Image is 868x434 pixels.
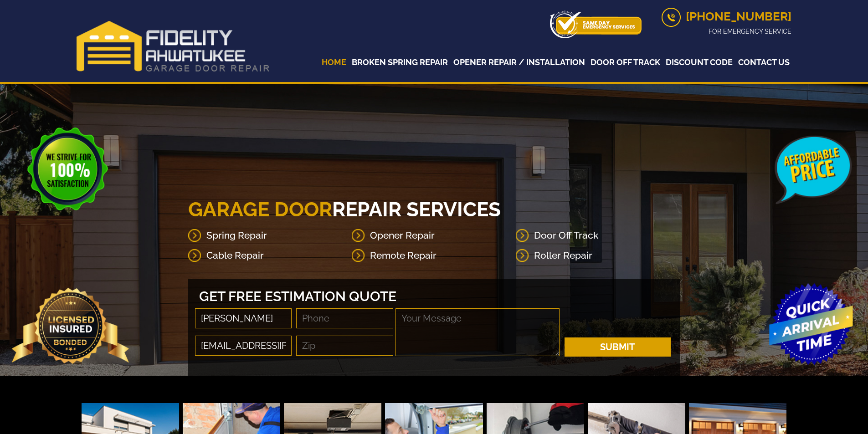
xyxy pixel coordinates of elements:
li: Spring Repair [188,225,352,245]
li: Door Off Track [516,225,680,245]
img: call.png [662,8,681,27]
input: Phone [296,308,393,328]
input: Enter Email [195,336,292,356]
li: Cable Repair [188,245,352,266]
a: Broken Spring Repair [350,47,450,77]
a: [PHONE_NUMBER] [662,10,791,23]
li: Opener Repair [352,225,516,245]
li: Roller Repair [516,245,680,266]
input: Zip [296,336,393,356]
img: icon-top.png [550,10,642,38]
iframe: reCAPTCHA [565,308,671,336]
input: Name [195,308,292,328]
a: Opener Repair / Installation [452,47,587,77]
li: Remote Repair [352,245,516,266]
img: Ahwatukee.png [77,20,272,74]
a: Contact Us [736,47,791,77]
button: Submit [565,337,671,357]
span: Repair Services [332,198,501,221]
h2: Get Free Estimation Quote [193,288,676,305]
a: Door Off Track [589,47,662,77]
a: Discount Code [664,47,734,77]
h2: Garage Door [188,198,680,222]
a: Home [320,47,348,77]
p: For Emergency Service [662,27,791,36]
